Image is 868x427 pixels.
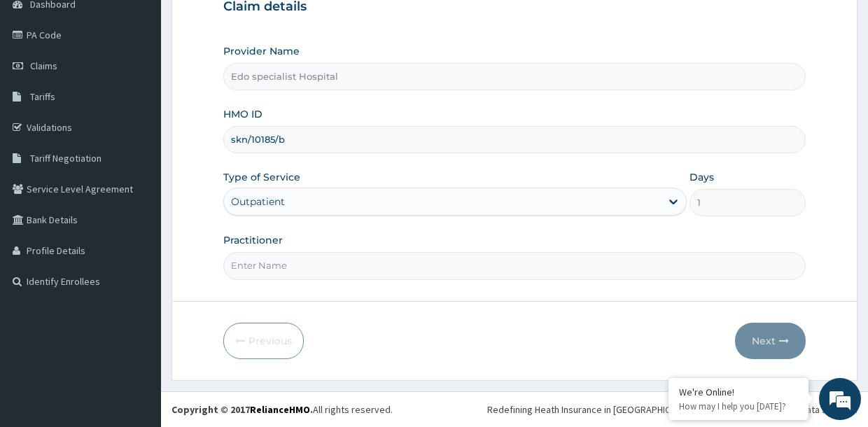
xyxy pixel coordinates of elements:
[73,78,235,97] div: Chat with us now
[735,323,806,359] button: Next
[161,391,868,427] footer: All rights reserved.
[7,281,267,330] textarea: Type your message and hit 'Enter'
[30,152,101,164] span: Tariff Negotiation
[223,126,805,153] input: Enter HMO ID
[689,170,714,184] label: Days
[223,323,304,359] button: Previous
[26,70,57,105] img: d_794563401_company_1708531726252_794563401
[223,252,805,279] input: Enter Name
[223,107,262,121] label: HMO ID
[171,403,313,416] strong: Copyright © 2017 .
[250,403,310,416] a: RelianceHMO
[81,126,193,267] span: We're online!
[223,44,300,58] label: Provider Name
[487,402,857,416] div: Redefining Heath Insurance in [GEOGRAPHIC_DATA] using Telemedicine and Data Science!
[223,170,300,184] label: Type of Service
[679,400,798,412] p: How may I help you today?
[231,195,285,209] div: Outpatient
[230,7,263,41] div: Minimize live chat window
[679,386,798,398] div: We're Online!
[30,59,57,72] span: Claims
[223,233,283,247] label: Practitioner
[30,90,55,103] span: Tariffs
